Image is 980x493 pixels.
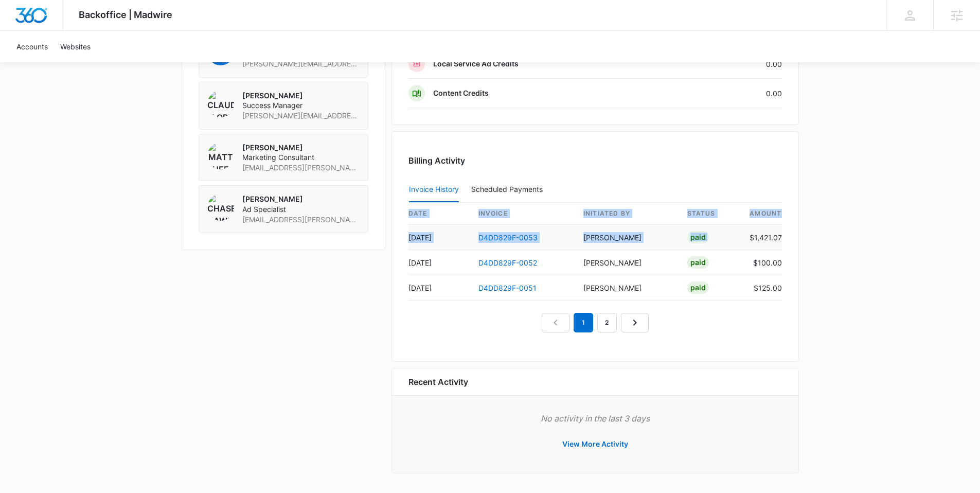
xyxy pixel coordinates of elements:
span: [EMAIL_ADDRESS][PERSON_NAME][DOMAIN_NAME] [242,215,360,225]
th: date [408,203,470,225]
p: [PERSON_NAME] [242,91,360,101]
span: [PERSON_NAME][EMAIL_ADDRESS][PERSON_NAME][DOMAIN_NAME] [242,59,360,69]
div: Paid [687,231,709,243]
div: Paid [687,256,709,269]
th: status [679,203,741,225]
td: [DATE] [408,250,470,275]
span: Success Manager [242,100,360,111]
p: [PERSON_NAME] [242,143,360,153]
h6: Recent Activity [408,376,468,388]
p: Local Service Ad Credits [433,59,519,69]
a: Websites [54,31,97,62]
button: View More Activity [552,432,638,456]
span: Ad Specialist [242,204,360,215]
div: Scheduled Payments [471,186,547,193]
td: [PERSON_NAME] [575,225,679,250]
em: 1 [574,313,593,332]
p: [PERSON_NAME] [242,194,360,204]
img: Chase Hawkinson [207,194,234,221]
th: invoice [470,203,575,225]
a: D4DD829F-0051 [478,284,537,292]
nav: Pagination [542,313,649,332]
td: $100.00 [741,250,782,275]
a: D4DD829F-0052 [478,258,537,267]
a: Next Page [621,313,649,332]
a: Page 2 [597,313,617,332]
td: [PERSON_NAME] [575,275,679,301]
a: D4DD829F-0053 [478,233,538,242]
h3: Billing Activity [408,154,782,167]
td: [PERSON_NAME] [575,250,679,275]
td: [DATE] [408,225,470,250]
span: [EMAIL_ADDRESS][PERSON_NAME][DOMAIN_NAME] [242,163,360,173]
span: Marketing Consultant [242,152,360,163]
button: Invoice History [409,178,459,202]
span: Backoffice | Madwire [79,9,172,20]
p: No activity in the last 3 days [408,412,782,425]
td: $1,421.07 [741,225,782,250]
div: Paid [687,281,709,294]
td: [DATE] [408,275,470,301]
td: 0.00 [673,49,782,79]
span: [PERSON_NAME][EMAIL_ADDRESS][PERSON_NAME][DOMAIN_NAME] [242,111,360,121]
p: Content Credits [433,88,489,98]
a: Accounts [10,31,54,62]
img: Matt Sheffer [207,143,234,169]
th: amount [741,203,782,225]
img: Claudia Flores [207,91,234,117]
td: 0.00 [673,79,782,108]
td: $125.00 [741,275,782,301]
th: Initiated By [575,203,679,225]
